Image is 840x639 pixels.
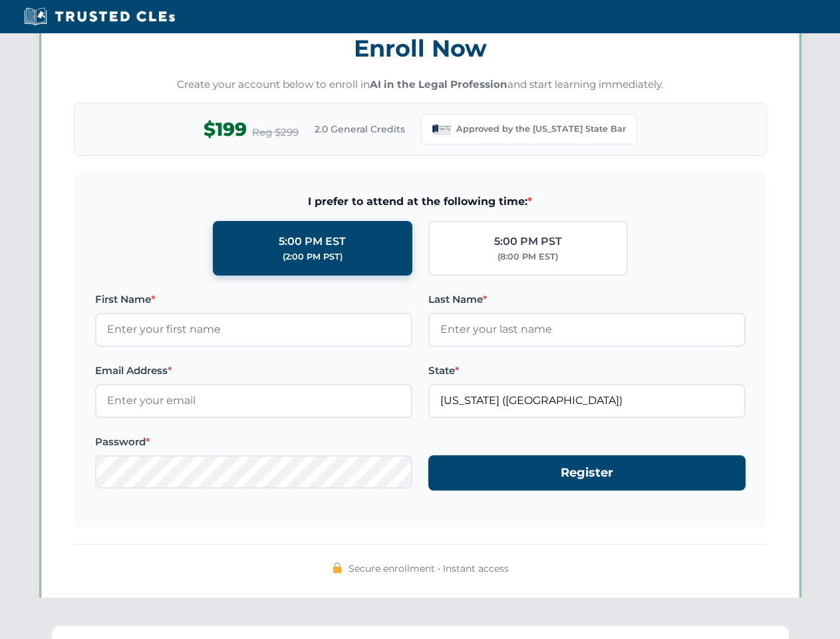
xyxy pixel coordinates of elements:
strong: AI in the Legal Profession [370,78,507,91]
span: $199 [204,114,247,144]
span: Reg $299 [252,124,299,140]
input: Enter your first name [95,313,412,346]
span: Approved by the [US_STATE] State Bar [456,122,626,136]
label: Email Address [95,363,412,379]
img: 🔒 [332,562,343,573]
label: First Name [95,292,412,308]
div: (2:00 PM PST) [283,250,343,264]
label: Password [95,434,412,450]
button: Register [428,455,746,491]
div: (8:00 PM EST) [497,250,558,264]
input: Enter your last name [428,313,746,346]
span: Secure enrollment • Instant access [349,561,509,576]
p: Create your account below to enroll in and start learning immediately. [74,77,767,93]
label: State [428,363,746,379]
label: Last Name [428,292,746,308]
input: Enter your email [95,384,412,417]
img: Louisiana State Bar [432,120,451,138]
img: Trusted CLEs [20,7,179,27]
h3: Enroll Now [74,27,767,69]
span: 2.0 General Credits [315,122,405,136]
div: 5:00 PM PST [494,233,562,250]
input: Louisiana (LA) [428,384,746,417]
span: I prefer to attend at the following time: [95,193,746,210]
div: 5:00 PM EST [279,233,346,250]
